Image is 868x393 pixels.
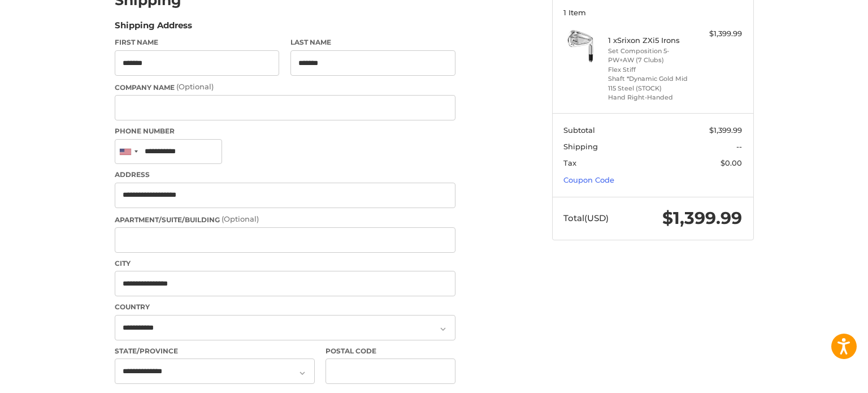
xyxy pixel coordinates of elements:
[115,37,280,47] label: First Name
[290,37,455,47] label: Last Name
[115,140,141,164] div: United States: +1
[662,208,742,228] span: $1,399.99
[736,142,742,151] span: --
[563,142,598,151] span: Shipping
[563,126,595,135] span: Subtotal
[115,81,455,93] label: Company Name
[709,126,742,135] span: $1,399.99
[563,175,614,184] a: Coupon Code
[608,93,695,102] li: Hand Right-Handed
[115,126,455,136] label: Phone Number
[115,170,455,180] label: Address
[115,214,455,225] label: Apartment/Suite/Building
[325,346,455,356] label: Postal Code
[115,19,192,37] legend: Shipping Address
[608,46,695,65] li: Set Composition 5-PW+AW (7 Clubs)
[222,214,259,223] small: (Optional)
[721,158,742,167] span: $0.00
[115,258,455,269] label: City
[608,36,695,45] h4: 1 x Srixon ZXi5 Irons
[176,82,214,91] small: (Optional)
[697,28,742,40] div: $1,399.99
[115,302,455,312] label: Country
[563,158,576,167] span: Tax
[608,74,695,93] li: Shaft *Dynamic Gold Mid 115 Steel (STOCK)
[563,8,742,17] h3: 1 Item
[115,346,315,356] label: State/Province
[608,65,695,75] li: Flex Stiff
[563,213,609,223] span: Total (USD)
